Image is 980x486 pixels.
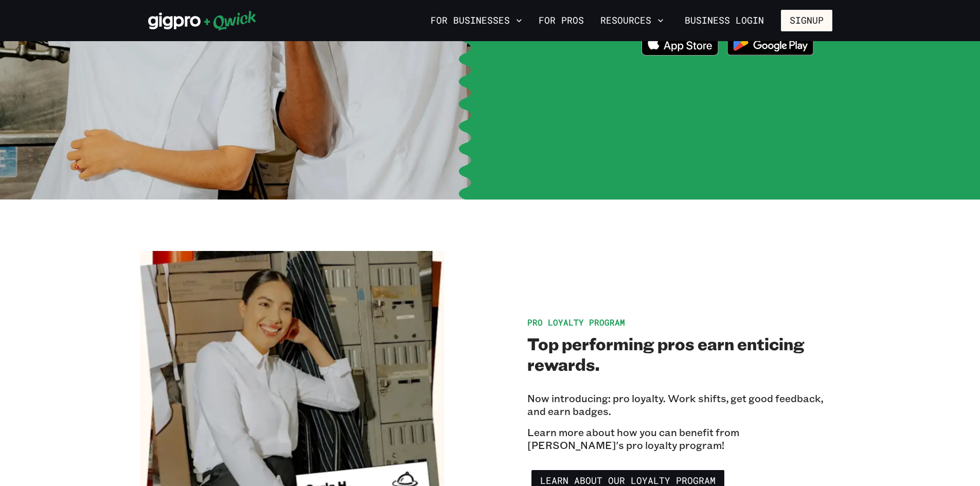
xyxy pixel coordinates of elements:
button: Resources [596,12,668,29]
h2: Top performing pros earn enticing rewards. [527,333,832,374]
p: Learn more about how you can benefit from [PERSON_NAME]'s pro loyalty program! [527,425,832,451]
a: Download on the App Store [642,30,719,59]
span: Pro Loyalty Program [527,316,625,327]
button: Signup [781,10,832,31]
button: For Businesses [426,12,526,29]
img: Get it on Google Play [721,23,821,62]
a: Business Login [676,10,773,31]
a: For Pros [534,12,588,29]
p: Now introducing: pro loyalty. Work shifts, get good feedback, and earn badges. [527,391,832,417]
